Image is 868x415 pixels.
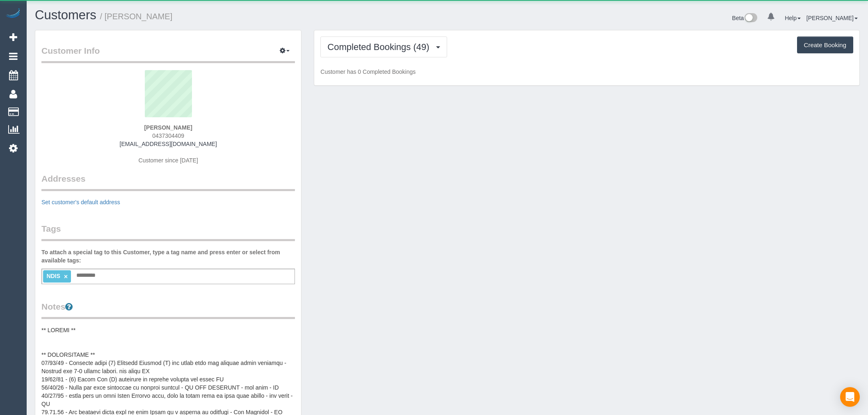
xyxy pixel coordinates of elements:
[840,387,860,407] div: Open Intercom Messenger
[100,12,173,21] small: / [PERSON_NAME]
[327,42,433,52] span: Completed Bookings (49)
[732,15,758,21] a: Beta
[41,301,295,319] legend: Notes
[35,8,96,22] a: Customers
[806,15,858,21] a: [PERSON_NAME]
[320,68,853,76] p: Customer has 0 Completed Bookings
[139,157,198,164] span: Customer since [DATE]
[41,45,295,63] legend: Customer Info
[64,273,68,280] a: ×
[41,248,295,265] label: To attach a special tag to this Customer, type a tag name and press enter or select from availabl...
[41,199,120,205] a: Set customer's default address
[785,15,801,21] a: Help
[744,13,757,24] img: New interface
[144,124,192,131] strong: [PERSON_NAME]
[320,36,447,57] button: Completed Bookings (49)
[152,132,184,139] span: 0437304409
[120,141,217,147] a: [EMAIL_ADDRESS][DOMAIN_NAME]
[797,36,853,54] button: Create Booking
[46,273,60,279] span: NDIS
[5,8,21,20] img: Automaid Logo
[41,223,295,241] legend: Tags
